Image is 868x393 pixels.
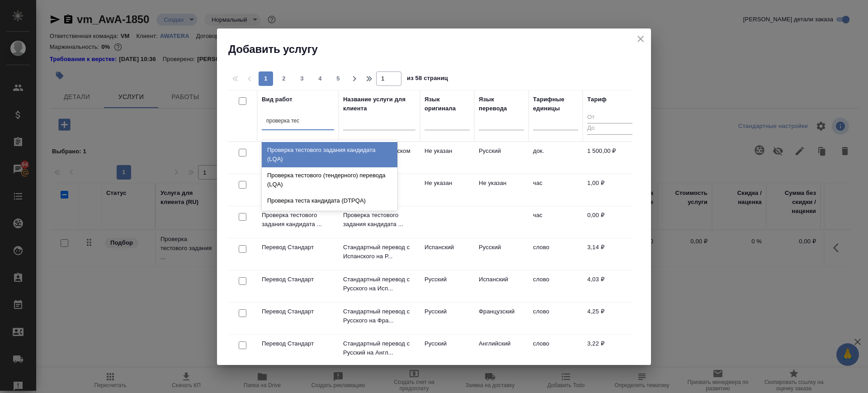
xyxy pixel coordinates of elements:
[262,142,397,167] div: Проверка тестового задания кандидата (LQA)
[528,142,583,174] td: док.
[583,335,637,366] td: 3,22 ₽
[583,303,637,334] td: 4,25 ₽
[262,167,397,193] div: Проверка тестового (тендерного) перевода (LQA)
[474,270,528,302] td: Испанский
[587,123,632,134] input: До
[528,270,583,302] td: слово
[262,243,334,252] p: Перевод Стандарт
[474,174,528,206] td: Не указан
[474,238,528,270] td: Русский
[277,74,291,83] span: 2
[583,270,637,302] td: 4,03 ₽
[420,270,474,302] td: Русский
[474,142,528,174] td: Русский
[479,95,524,113] div: Язык перевода
[262,193,397,209] div: Проверка теста кандидата (DTPQA)
[583,142,637,174] td: 1 500,00 ₽
[420,335,474,366] td: Русский
[533,95,578,113] div: Тарифные единицы
[277,71,291,86] button: 2
[295,74,309,83] span: 3
[262,211,334,229] p: Проверка тестового задания кандидата ...
[583,206,637,238] td: 0,00 ₽
[528,206,583,238] td: час
[587,95,607,104] div: Тариф
[425,95,470,113] div: Язык оригинала
[331,71,345,86] button: 5
[343,95,415,113] div: Название услуги для клиента
[474,335,528,366] td: Английский
[262,307,334,316] p: Перевод Стандарт
[583,238,637,270] td: 3,14 ₽
[343,211,415,229] p: Проверка тестового задания кандидата ...
[420,238,474,270] td: Испанский
[343,243,415,261] p: Стандартный перевод с Испанского на Р...
[313,71,327,86] button: 4
[587,112,632,123] input: От
[343,275,415,293] p: Стандартный перевод с Русского на Исп...
[528,335,583,366] td: слово
[228,42,651,57] h2: Добавить услугу
[528,174,583,206] td: час
[343,307,415,325] p: Стандартный перевод с Русского на Фра...
[474,303,528,334] td: Французский
[420,303,474,334] td: Русский
[262,275,334,284] p: Перевод Стандарт
[313,74,327,83] span: 4
[262,95,292,104] div: Вид работ
[262,339,334,348] p: Перевод Стандарт
[331,74,345,83] span: 5
[583,174,637,206] td: 1,00 ₽
[420,174,474,206] td: Не указан
[528,238,583,270] td: слово
[407,73,448,86] span: из 58 страниц
[343,339,415,357] p: Стандартный перевод с Русский на Англ...
[634,32,647,46] button: close
[528,303,583,334] td: слово
[295,71,309,86] button: 3
[420,142,474,174] td: Не указан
